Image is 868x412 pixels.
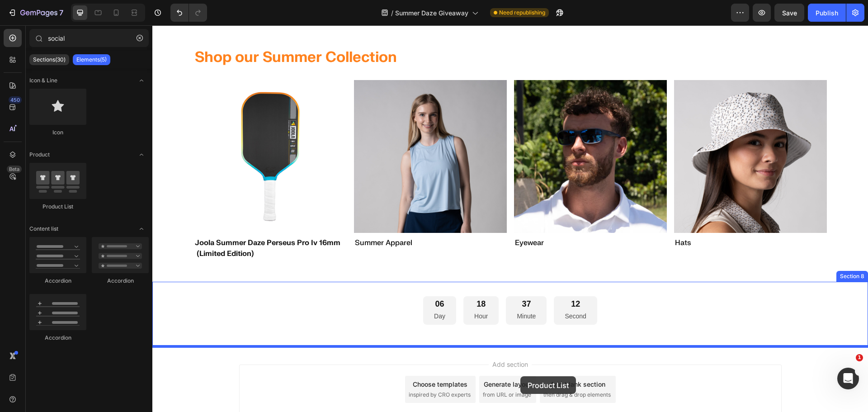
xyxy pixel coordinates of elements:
[134,73,149,88] span: Toggle open
[29,29,149,47] input: Search Sections & Elements
[29,76,57,85] span: Icon & Line
[134,222,149,236] span: Toggle open
[29,334,86,342] div: Accordion
[499,9,545,17] span: Need republishing
[4,4,67,22] button: 7
[391,8,393,18] span: /
[29,151,50,159] span: Product
[837,368,859,389] iframe: Intercom live chat
[92,277,149,285] div: Accordion
[7,166,22,173] div: Beta
[134,147,149,162] span: Toggle open
[856,354,863,361] span: 1
[29,225,58,233] span: Content list
[9,96,22,104] div: 450
[808,4,846,22] button: Publish
[33,56,66,63] p: Sections(30)
[152,25,868,412] iframe: Design area
[170,4,207,22] div: Undo/Redo
[59,7,63,18] p: 7
[782,9,797,17] span: Save
[774,4,804,22] button: Save
[816,8,838,18] div: Publish
[29,203,86,211] div: Product List
[76,56,107,63] p: Elements(5)
[29,277,86,285] div: Accordion
[29,128,86,137] div: Icon
[395,8,468,18] span: Summer Daze Giveaway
